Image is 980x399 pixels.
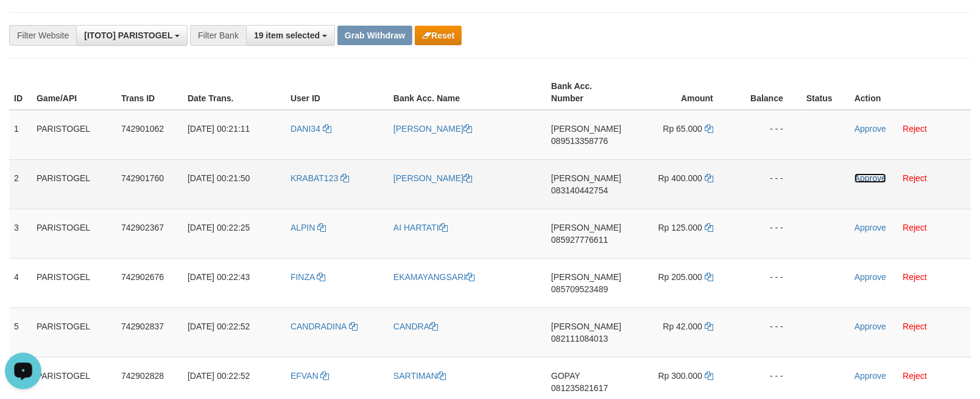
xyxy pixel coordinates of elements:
[393,124,472,134] a: [PERSON_NAME]
[855,173,886,183] a: Approve
[183,75,286,110] th: Date Trans.
[389,75,546,110] th: Bank Acc. Name
[9,159,32,209] td: 2
[658,173,702,183] span: Rp 400.000
[393,272,474,282] a: EKAMAYANGSARI
[32,110,116,160] td: PARISTOGEL
[32,258,116,307] td: PARISTOGEL
[291,322,358,331] a: CANDRADINA
[116,75,183,110] th: Trans ID
[551,185,608,195] span: Copy 083140442754 to clipboard
[393,223,448,232] a: AI HARTATI
[188,272,250,282] span: [DATE] 00:22:43
[903,173,927,183] a: Reject
[658,272,702,282] span: Rp 205.000
[546,75,631,110] th: Bank Acc. Number
[663,322,703,331] span: Rp 42.000
[121,223,164,232] span: 742902367
[551,235,608,245] span: Copy 085927776611 to clipboard
[551,322,621,331] span: [PERSON_NAME]
[903,272,927,282] a: Reject
[291,173,338,183] span: KRABAT123
[731,110,802,160] td: - - -
[551,371,580,381] span: GOPAY
[9,307,32,357] td: 5
[705,272,713,282] a: Copy 205000 to clipboard
[121,272,164,282] span: 742902676
[903,124,927,134] a: Reject
[9,25,76,46] div: Filter Website
[246,25,335,46] button: 19 item selected
[415,26,462,45] button: Reset
[337,26,412,45] button: Grab Withdraw
[551,124,621,134] span: [PERSON_NAME]
[705,371,713,381] a: Copy 300000 to clipboard
[291,223,326,232] a: ALPIN
[32,307,116,357] td: PARISTOGEL
[188,371,250,381] span: [DATE] 00:22:52
[84,31,172,40] span: [ITOTO] PARISTOGEL
[855,223,886,232] a: Approve
[9,75,32,110] th: ID
[658,371,702,381] span: Rp 300.000
[5,5,41,41] button: Open LiveChat chat widget
[190,25,246,46] div: Filter Bank
[855,371,886,381] a: Approve
[9,209,32,258] td: 3
[291,371,330,381] a: EFVAN
[286,75,389,110] th: User ID
[291,223,315,232] span: ALPIN
[291,272,315,282] span: FINZA
[291,371,319,381] span: EFVAN
[9,258,32,307] td: 4
[731,159,802,209] td: - - -
[76,25,188,46] button: [ITOTO] PARISTOGEL
[32,209,116,258] td: PARISTOGEL
[663,124,703,134] span: Rp 65.000
[188,173,250,183] span: [DATE] 00:21:50
[903,371,927,381] a: Reject
[731,75,802,110] th: Balance
[850,75,971,110] th: Action
[551,284,608,294] span: Copy 085709523489 to clipboard
[551,334,608,343] span: Copy 082111084013 to clipboard
[9,110,32,160] td: 1
[658,223,702,232] span: Rp 125.000
[705,322,713,331] a: Copy 42000 to clipboard
[802,75,850,110] th: Status
[32,159,116,209] td: PARISTOGEL
[121,371,164,381] span: 742902828
[188,124,250,134] span: [DATE] 00:21:11
[551,223,621,232] span: [PERSON_NAME]
[855,322,886,331] a: Approve
[551,272,621,282] span: [PERSON_NAME]
[291,173,349,183] a: KRABAT123
[254,31,320,40] span: 19 item selected
[32,75,116,110] th: Game/API
[393,371,446,381] a: SARTIMAN
[188,322,250,331] span: [DATE] 00:22:52
[731,209,802,258] td: - - -
[551,383,608,393] span: Copy 081235821617 to clipboard
[731,258,802,307] td: - - -
[291,124,331,134] a: DANI34
[121,124,164,134] span: 742901062
[705,223,713,232] a: Copy 125000 to clipboard
[855,124,886,134] a: Approve
[121,322,164,331] span: 742902837
[705,124,713,134] a: Copy 65000 to clipboard
[705,173,713,183] a: Copy 400000 to clipboard
[551,136,608,146] span: Copy 089513358776 to clipboard
[291,124,320,134] span: DANI34
[903,322,927,331] a: Reject
[121,173,164,183] span: 742901760
[393,322,438,331] a: CANDRA
[291,272,326,282] a: FINZA
[393,173,472,183] a: [PERSON_NAME]
[291,322,347,331] span: CANDRADINA
[551,173,621,183] span: [PERSON_NAME]
[188,223,250,232] span: [DATE] 00:22:25
[903,223,927,232] a: Reject
[855,272,886,282] a: Approve
[631,75,731,110] th: Amount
